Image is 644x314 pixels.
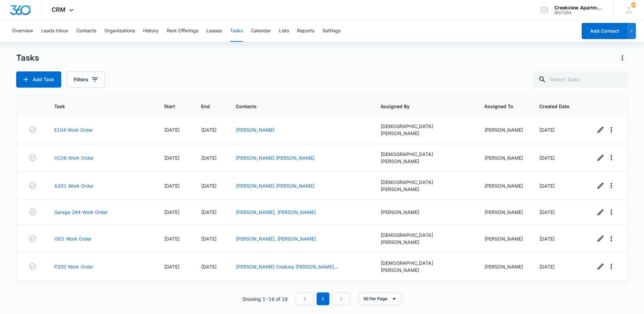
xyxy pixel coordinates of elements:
[164,209,180,215] span: [DATE]
[54,263,93,270] a: P200 Work Order
[164,127,180,133] span: [DATE]
[539,183,555,189] span: [DATE]
[317,292,329,305] em: 1
[539,155,555,161] span: [DATE]
[54,182,94,189] a: A201 Work Order
[582,23,627,39] button: Add Contact
[167,20,198,42] button: Rent Offerings
[67,71,105,88] button: Filters
[201,127,217,133] span: [DATE]
[201,155,217,161] span: [DATE]
[54,126,93,133] a: E104 Work Order
[533,71,628,88] input: Search Tasks
[16,71,61,88] button: Add Task
[484,126,523,133] div: [PERSON_NAME]
[236,127,275,133] a: [PERSON_NAME]
[631,2,636,8] span: 206
[164,103,175,110] span: Start
[201,264,217,270] span: [DATE]
[554,10,604,15] div: account id
[16,53,39,63] h1: Tasks
[381,151,468,165] div: [DEMOGRAPHIC_DATA][PERSON_NAME]
[236,183,315,189] a: [PERSON_NAME] [PERSON_NAME]
[104,20,135,42] button: Organizations
[381,123,468,137] div: [DEMOGRAPHIC_DATA][PERSON_NAME]
[484,103,513,110] span: Assigned To
[279,20,289,42] button: Lists
[381,259,468,274] div: [DEMOGRAPHIC_DATA][PERSON_NAME]
[539,209,555,215] span: [DATE]
[484,235,523,242] div: [PERSON_NAME]
[54,235,92,242] a: I301 Work Order
[201,183,217,189] span: [DATE]
[381,209,468,216] div: [PERSON_NAME]
[484,154,523,161] div: [PERSON_NAME]
[381,231,468,246] div: [DEMOGRAPHIC_DATA][PERSON_NAME]
[484,263,523,270] div: [PERSON_NAME]
[554,5,604,10] div: account name
[54,209,108,216] a: Garage 2#4 Work Order
[164,183,180,189] span: [DATE]
[251,20,271,42] button: Calendar
[143,20,159,42] button: History
[297,20,314,42] button: Reports
[201,209,217,215] span: [DATE]
[236,155,315,161] a: [PERSON_NAME] [PERSON_NAME]
[631,2,636,8] div: notifications count
[164,236,180,242] span: [DATE]
[206,20,222,42] button: Leases
[539,236,555,242] span: [DATE]
[381,103,458,110] span: Assigned By
[52,6,66,13] span: CRM
[484,209,523,216] div: [PERSON_NAME]
[164,264,180,270] span: [DATE]
[539,264,555,270] span: [DATE]
[236,236,316,242] a: [PERSON_NAME], [PERSON_NAME]
[54,103,138,110] span: Task
[484,182,523,189] div: [PERSON_NAME]
[296,292,350,305] nav: Pagination
[201,236,217,242] span: [DATE]
[41,20,68,42] button: Leads Inbox
[201,103,210,110] span: End
[164,155,180,161] span: [DATE]
[236,103,355,110] span: Contacts
[54,154,94,161] a: H106 Work Order
[617,53,628,63] button: Actions
[358,292,402,305] button: 50 Per Page
[381,179,468,193] div: [DEMOGRAPHIC_DATA][PERSON_NAME]
[230,20,243,42] button: Tasks
[322,20,341,42] button: Settings
[12,20,33,42] button: Overview
[539,127,555,133] span: [DATE]
[242,295,288,303] p: Showing 1-19 of 19
[539,103,569,110] span: Created Date
[76,20,96,42] button: Contacts
[236,264,338,277] a: [PERSON_NAME] Orelluna [PERSON_NAME] [PERSON_NAME]
[236,209,316,215] a: [PERSON_NAME], [PERSON_NAME]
